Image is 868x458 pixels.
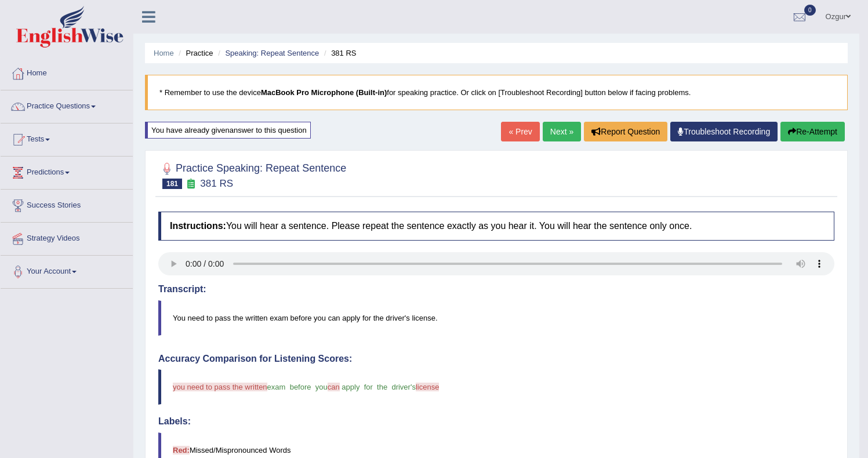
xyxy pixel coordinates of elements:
span: can [328,383,340,391]
a: Next » [543,122,581,141]
span: driver's [391,383,416,391]
h4: Labels: [158,416,834,427]
span: exam [267,383,286,391]
small: Exam occurring question [185,179,197,190]
a: « Prev [501,122,539,141]
a: Tests [1,123,133,152]
span: 0 [804,5,816,16]
h4: Accuracy Comparison for Listening Scores: [158,354,834,364]
h4: You will hear a sentence. Please repeat the sentence exactly as you hear it. You will hear the se... [158,212,834,241]
span: 181 [162,179,182,189]
span: you [315,383,328,391]
a: Troubleshoot Recording [670,122,778,141]
span: for [364,383,373,391]
small: 381 RS [200,178,233,189]
li: Practice [176,48,213,59]
a: Home [1,57,133,86]
a: Success Stories [1,190,133,219]
div: You have already given answer to this question [145,122,311,139]
b: Red: [173,446,190,455]
blockquote: You need to pass the written exam before you can apply for the driver's license. [158,300,834,336]
a: Speaking: Repeat Sentence [225,49,319,57]
h2: Practice Speaking: Repeat Sentence [158,160,346,189]
span: license [416,383,439,391]
a: Home [154,49,174,57]
a: Your Account [1,256,133,285]
b: MacBook Pro Microphone (Built-in) [261,88,387,97]
blockquote: * Remember to use the device for speaking practice. Or click on [Troubleshoot Recording] button b... [145,75,848,110]
a: Predictions [1,157,133,186]
button: Re-Attempt [780,122,845,141]
li: 381 RS [321,48,357,59]
button: Report Question [584,122,667,141]
span: the [377,383,387,391]
a: Strategy Videos [1,223,133,252]
b: Instructions: [170,221,226,231]
h4: Transcript: [158,284,834,295]
a: Practice Questions [1,90,133,119]
span: before [290,383,311,391]
span: you need to pass the written [173,383,267,391]
span: apply [342,383,359,391]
